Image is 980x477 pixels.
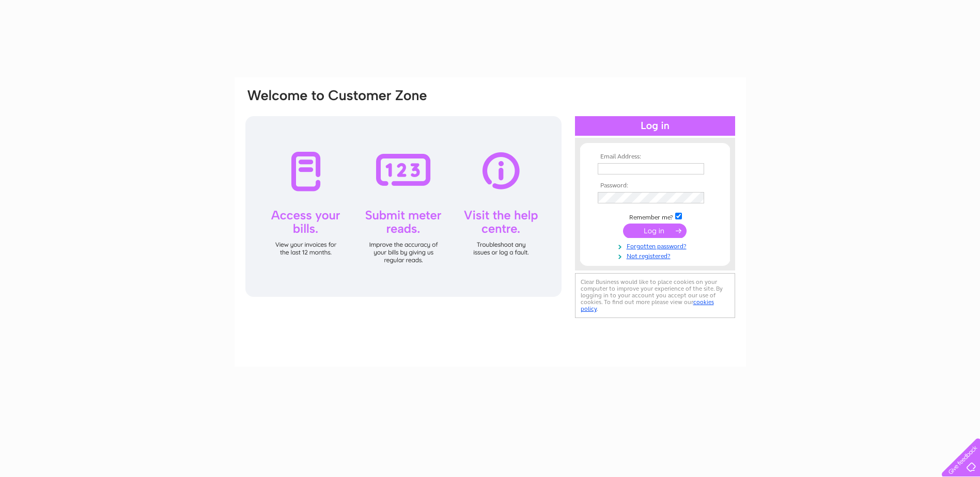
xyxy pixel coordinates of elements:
[598,241,715,250] a: Forgotten password?
[595,182,715,189] th: Password:
[575,273,735,318] div: Clear Business would like to place cookies on your computer to improve your experience of the sit...
[595,153,715,161] th: Email Address:
[595,211,715,221] td: Remember me?
[623,224,687,238] input: Submit
[598,250,715,260] a: Not registered?
[581,298,714,312] a: cookies policy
